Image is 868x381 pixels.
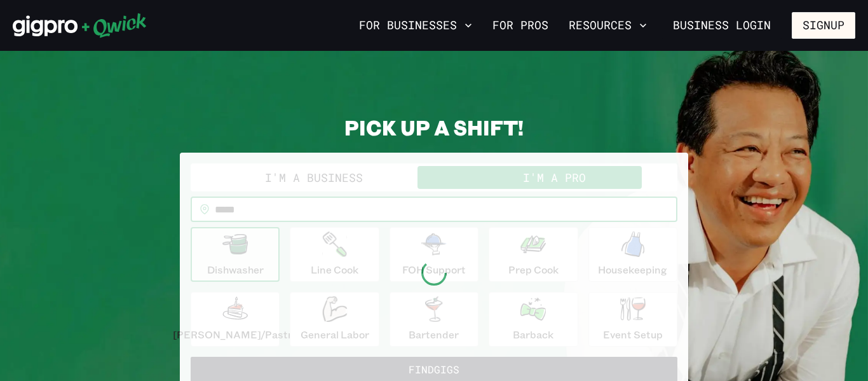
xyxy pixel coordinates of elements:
[662,12,782,39] a: Business Login
[173,327,297,342] p: [PERSON_NAME]/Pastry
[354,15,477,36] button: For Businesses
[564,15,652,36] button: Resources
[487,15,553,36] a: For Pros
[180,114,688,140] h2: PICK UP A SHIFT!
[792,12,855,39] button: Signup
